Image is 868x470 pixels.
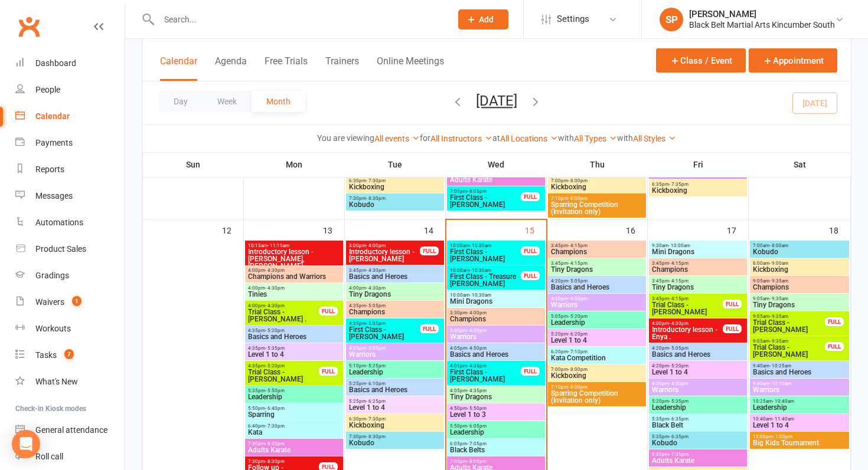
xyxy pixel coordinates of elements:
span: Basics and Heroes [348,386,442,393]
div: Automations [35,218,83,227]
span: 7 [64,349,74,359]
span: Trial Class - [PERSON_NAME] [651,301,723,315]
span: Leadership [348,369,442,376]
strong: at [492,133,500,143]
th: Fri [648,152,749,177]
span: 9:40am [752,381,847,386]
span: - 9:00am [769,261,788,266]
span: First Class - Treasure [PERSON_NAME] [449,273,521,287]
span: - 8:05pm [467,189,487,194]
span: - 6:10pm [366,381,386,386]
a: What's New [15,369,125,395]
button: Appointment [749,48,837,73]
div: What's New [35,377,78,386]
span: Trial Class - [PERSON_NAME] . [247,308,319,323]
div: Tasks [35,350,57,360]
span: Champions [550,248,644,255]
span: 7:10pm [550,384,644,390]
span: 7:05pm [449,189,521,194]
span: - 5:05pm [568,278,588,284]
span: 7:30pm [247,441,341,446]
span: Kickboxing [550,183,644,190]
span: 4:05pm [449,346,543,351]
span: - 8:30pm [366,434,386,439]
a: General attendance kiosk mode [15,417,125,443]
span: - 10:00am [668,243,690,248]
span: - 10:30am [469,243,491,248]
div: Roll call [35,452,63,461]
span: First Class - [PERSON_NAME] [449,248,521,262]
span: - 6:25pm [366,399,386,404]
span: Basics and Heroes [449,351,543,358]
span: - 5:20pm [669,363,688,369]
span: Kickboxing [348,422,442,429]
span: 5:35pm [651,416,745,422]
span: - 4:30pm [366,285,386,291]
a: All Types [574,134,617,143]
span: 9:05am [752,338,825,344]
span: - 4:50pm [568,296,588,301]
span: Level 1 to 4 [752,422,847,429]
span: 6:20pm [550,349,644,354]
a: Reports [15,156,125,183]
div: Messages [35,191,73,201]
span: - 4:50pm [669,381,688,386]
a: Product Sales [15,236,125,262]
span: Kobudo [651,439,745,446]
span: - 6:40pm [265,406,285,411]
span: Basics and Heroes [348,273,442,280]
span: 9:30am [651,243,745,248]
span: - 4:30pm [265,303,285,308]
span: - 5:05pm [366,303,386,308]
span: - 7:05pm [467,441,487,446]
strong: You are viewing [317,133,374,143]
th: Sun [143,152,244,177]
a: Payments [15,130,125,156]
a: All Locations [500,134,558,143]
span: - 8:00pm [568,178,588,183]
div: 14 [424,220,445,239]
span: 5:20pm [651,399,745,404]
div: FULL [319,307,338,315]
span: 7:00am [752,243,847,248]
span: Tiny Dragons [348,291,442,298]
span: Leadership [651,404,745,411]
span: 3:45pm [348,268,442,273]
span: 5:25pm [348,399,442,404]
span: - 4:30pm [265,268,285,273]
span: 3:45pm [651,296,723,301]
span: 4:35pm [247,363,319,369]
span: Trial Class - [PERSON_NAME] [752,319,825,333]
div: FULL [420,324,439,333]
span: Kata [247,429,341,436]
span: 6:30pm [348,416,442,422]
span: Basics and Heroes [752,369,847,376]
span: - 8:30pm [265,441,285,446]
span: - 4:35pm [467,388,487,393]
span: Black Belts [449,446,543,453]
span: 10:25am [752,399,847,404]
span: 3:30pm [449,328,543,333]
span: - 4:35pm [467,363,487,369]
span: Level 1 to 4 [348,404,442,411]
span: - 5:20pm [265,328,285,333]
span: - 7:10pm [568,349,588,354]
span: Tiny Dragons [449,393,543,400]
a: All Instructors [430,134,492,143]
span: Champions and Warriors [247,273,341,280]
span: 4:20pm [651,346,745,351]
span: 6:35pm [651,182,745,187]
span: First Class - [PERSON_NAME] [348,326,420,340]
span: - 10:10am [769,381,791,386]
span: 5:20pm [550,331,644,337]
span: - 9:35am [769,338,788,344]
span: Basics and Heroes [651,351,745,358]
th: Mon [244,152,345,177]
div: Gradings [35,271,69,280]
span: - 4:00pm [467,310,487,315]
span: 4:00pm [651,321,723,326]
span: - 5:20pm [568,314,588,319]
a: Tasks 7 [15,342,125,369]
span: Settings [557,6,589,32]
span: Sparring Competition (Invitation only) [550,201,644,215]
